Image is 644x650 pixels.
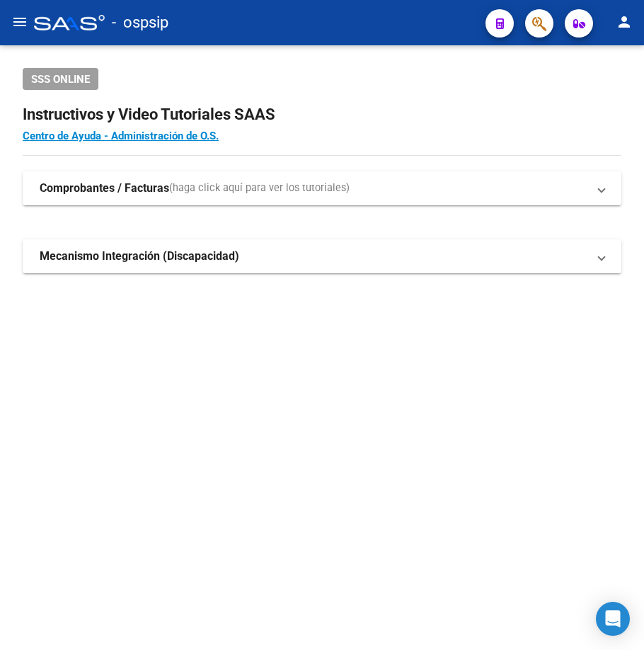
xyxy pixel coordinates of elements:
[112,7,168,38] span: - ospsip
[169,181,350,196] span: (haga click aquí para ver los tutoriales)
[31,73,90,86] span: SSS ONLINE
[23,101,621,128] h2: Instructivos y Video Tutoriales SAAS
[616,13,633,30] mat-icon: person
[23,239,621,273] mat-expansion-panel-header: Mecanismo Integración (Discapacidad)
[40,249,239,264] strong: Mecanismo Integración (Discapacidad)
[40,181,169,196] strong: Comprobantes / Facturas
[23,130,219,142] a: Centro de Ayuda - Administración de O.S.
[23,171,621,205] mat-expansion-panel-header: Comprobantes / Facturas(haga click aquí para ver los tutoriales)
[11,13,28,30] mat-icon: menu
[23,68,98,90] button: SSS ONLINE
[596,602,630,636] div: Open Intercom Messenger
